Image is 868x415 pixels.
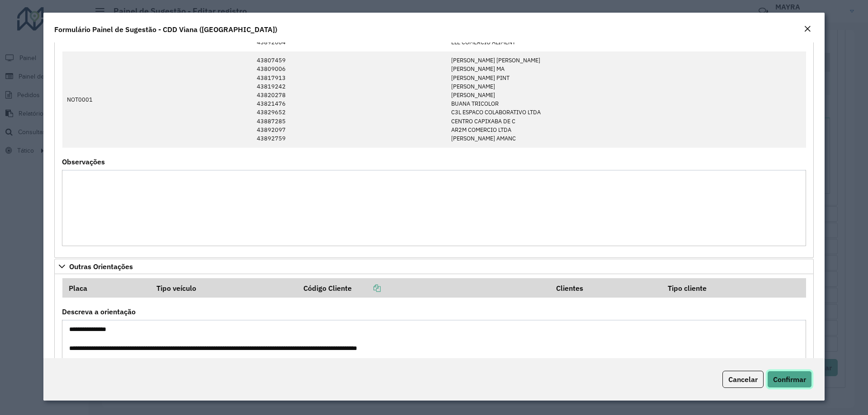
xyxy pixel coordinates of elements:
[297,278,550,297] th: Código Cliente
[447,51,695,148] td: [PERSON_NAME] [PERSON_NAME] [PERSON_NAME] MA [PERSON_NAME] PINT [PERSON_NAME] [PERSON_NAME] BUANA...
[54,24,277,35] h4: Formulário Painel de Sugestão - CDD Viana ([GEOGRAPHIC_DATA])
[728,375,758,384] span: Cancelar
[252,51,446,148] td: 43807459 43809006 43817913 43819242 43820278 43821476 43829652 43887285 43892097 43892759
[54,259,814,274] a: Outras Orientações
[804,25,811,33] em: Fechar
[150,278,297,297] th: Tipo veículo
[69,263,133,270] span: Outras Orientações
[352,284,381,293] a: Copiar
[62,278,150,297] th: Placa
[773,375,806,384] span: Confirmar
[661,278,806,297] th: Tipo cliente
[767,371,812,388] button: Confirmar
[722,371,764,388] button: Cancelar
[54,274,814,408] div: Outras Orientações
[62,156,105,167] label: Observações
[801,23,814,35] button: Close
[62,306,136,317] label: Descreva a orientação
[550,278,661,297] th: Clientes
[62,51,139,148] td: NOT0001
